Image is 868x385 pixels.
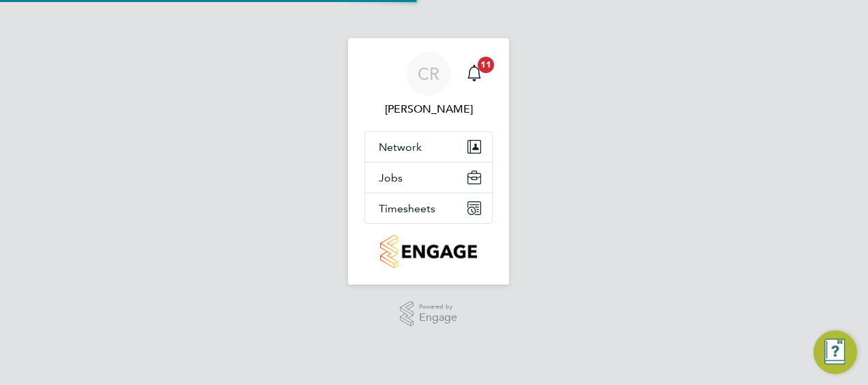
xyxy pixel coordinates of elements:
span: Charlie Regan [364,101,493,117]
nav: Main navigation [348,38,509,285]
span: 11 [478,57,494,73]
span: Network [379,141,422,154]
span: Powered by [419,301,457,313]
a: CR[PERSON_NAME] [364,52,493,117]
img: countryside-properties-logo-retina.png [380,235,476,268]
button: Engage Resource Center [813,330,857,374]
span: CR [418,65,439,83]
button: Timesheets [365,193,492,223]
a: Powered byEngage [400,301,458,327]
span: Jobs [379,171,403,184]
a: Go to home page [364,235,493,268]
span: Engage [419,312,457,324]
a: 11 [461,52,488,96]
span: Timesheets [379,202,435,215]
button: Network [365,132,492,162]
button: Jobs [365,162,492,192]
